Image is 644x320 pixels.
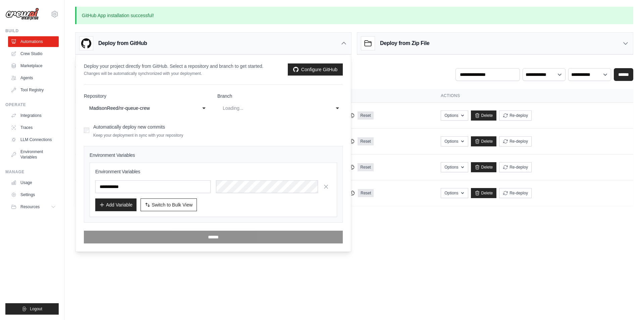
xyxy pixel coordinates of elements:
[8,146,59,163] a: Environment Variables
[471,188,497,198] a: Delete
[93,124,165,130] label: Automatically deploy new commits
[141,198,197,211] button: Switch to Bulk View
[358,111,373,120] a: Reset
[89,104,191,112] div: MadisonReed/nr-queue-crew
[358,137,373,145] a: Reset
[5,303,59,315] button: Logout
[84,93,209,99] label: Repository
[499,162,532,172] button: Re-deploy
[152,201,193,208] span: Switch to Bulk View
[499,136,532,146] button: Re-deploy
[8,177,59,188] a: Usage
[30,306,42,312] span: Logout
[358,163,373,171] a: Reset
[471,162,497,172] a: Delete
[471,110,497,121] a: Delete
[98,39,147,47] h3: Deploy from GitHub
[471,136,497,146] a: Delete
[8,48,59,59] a: Crew Studio
[84,63,263,70] p: Deploy your project directly from GitHub. Select a repository and branch to get started.
[217,93,343,99] label: Branch
[499,110,532,121] button: Re-deploy
[499,188,532,198] button: Re-deploy
[79,37,93,50] img: GitHub Logo
[324,89,433,103] th: Token
[8,201,59,212] button: Resources
[84,71,263,76] p: Changes will be automatically synchronized with your deployment.
[380,39,429,47] h3: Deploy from Zip File
[75,89,213,103] th: Crew
[93,133,183,138] p: Keep your deployment in sync with your repository
[441,162,468,172] button: Options
[75,7,633,24] p: GitHub App installation successful!
[8,189,59,200] a: Settings
[5,28,59,34] div: Build
[288,63,343,76] a: Configure GitHub
[610,288,644,320] iframe: Chat Widget
[8,110,59,121] a: Integrations
[358,189,374,197] a: Reset
[8,60,59,71] a: Marketplace
[8,36,59,47] a: Automations
[20,204,40,210] span: Resources
[95,168,331,175] h3: Environment Variables
[8,73,59,83] a: Agents
[433,89,633,103] th: Actions
[90,152,337,158] h4: Environment Variables
[75,70,224,76] p: Manage and monitor your active crew automations from this dashboard.
[5,8,39,20] img: Logo
[5,169,59,175] div: Manage
[8,134,59,145] a: LLM Connections
[95,198,137,211] button: Add Variable
[5,102,59,107] div: Operate
[441,136,468,146] button: Options
[223,104,324,112] div: Loading...
[75,60,224,70] h2: Automations Live
[441,110,468,121] button: Options
[8,85,59,95] a: Tool Registry
[8,122,59,133] a: Traces
[441,188,468,198] button: Options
